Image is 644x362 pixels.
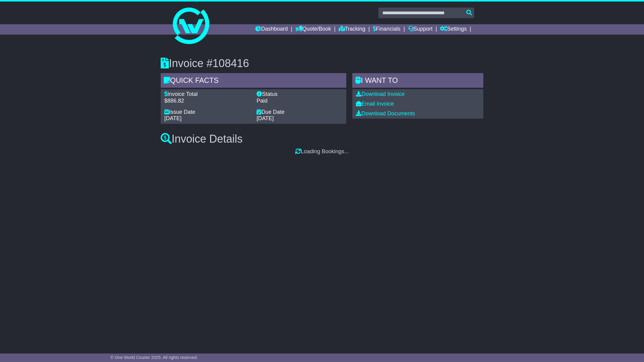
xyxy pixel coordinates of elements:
div: $886.82 [164,98,250,104]
div: Loading Bookings... [161,148,483,155]
a: Tracking [339,24,365,35]
a: Dashboard [255,24,288,35]
div: Issue Date [164,109,250,116]
div: I WANT to [352,73,483,90]
div: Status [257,91,343,98]
div: Quick Facts [161,73,346,90]
div: [DATE] [164,115,250,122]
div: Invoice Total [164,91,250,98]
h3: Invoice Details [161,133,483,145]
h3: Invoice #108416 [161,57,483,69]
div: Paid [257,98,343,104]
a: Quote/Book [295,24,331,35]
a: Download Invoice [356,91,404,97]
a: Settings [440,24,467,35]
a: Download Documents [356,110,415,117]
a: Email Invoice [356,101,394,107]
span: © One World Courier 2025. All rights reserved. [110,355,198,360]
div: [DATE] [257,115,343,122]
div: Due Date [257,109,343,116]
a: Financials [373,24,401,35]
a: Support [408,24,433,35]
